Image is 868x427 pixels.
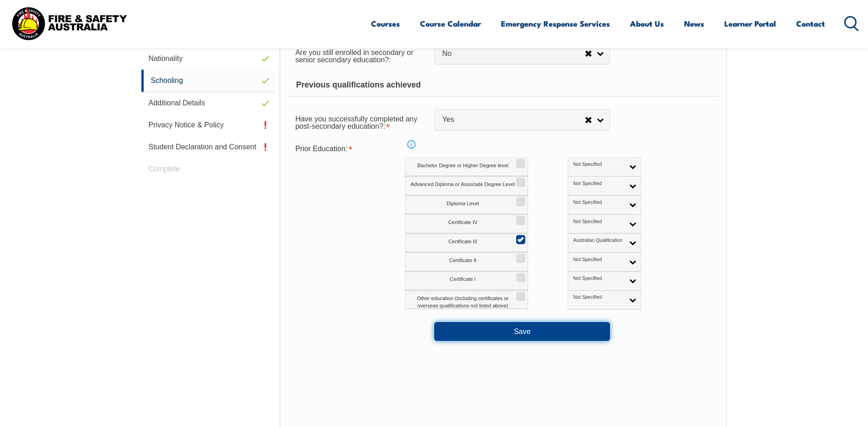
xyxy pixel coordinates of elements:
[288,140,434,158] div: Prior Education is required.
[405,234,528,252] label: Certificate III
[573,161,624,168] span: Not Specified
[405,138,418,151] a: Info
[573,275,624,282] span: Not Specified
[141,92,275,114] a: Additional Details
[573,294,624,301] span: Not Specified
[141,48,275,70] a: Nationality
[405,158,528,176] label: Bachelor Degree or Higher Degree level
[405,196,528,214] label: Diploma Level
[442,115,585,125] span: Yes
[573,181,624,187] span: Not Specified
[630,11,664,36] a: About Us
[684,11,704,36] a: News
[405,214,528,233] label: Certificate IV
[295,115,417,130] span: Have you successfully completed any post-secondary education?:
[573,199,624,206] span: Not Specified
[573,219,624,225] span: Not Specified
[442,49,585,59] span: No
[434,322,610,340] button: Save
[796,11,825,36] a: Contact
[573,237,624,244] span: Australian Qualification
[141,136,275,158] a: Student Declaration and Consent
[501,11,610,36] a: Emergency Response Services
[405,290,528,309] label: Other education (including certificates or overseas qualifications not listed above)
[405,176,528,195] label: Advanced Diploma or Associate Degree Level
[573,257,624,263] span: Not Specified
[405,252,528,271] label: Certificate II
[288,109,434,135] div: Have you successfully completed any post-secondary education? is required.
[371,11,400,36] a: Courses
[141,70,275,92] a: Schooling
[295,49,413,64] span: Are you still enrolled in secondary or senior secondary education?:
[405,272,528,290] label: Certificate I
[724,11,776,36] a: Learner Portal
[420,11,481,36] a: Course Calendar
[141,114,275,136] a: Privacy Notice & Policy
[288,74,718,97] div: Previous qualifications achieved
